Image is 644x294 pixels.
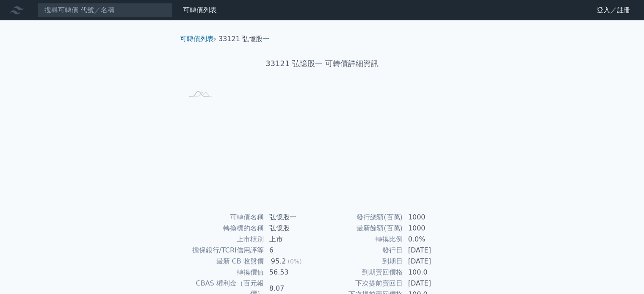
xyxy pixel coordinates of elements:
[322,256,403,267] td: 到期日
[269,256,288,266] div: 95.2
[37,3,173,17] input: 搜尋可轉債 代號／名稱
[403,278,461,289] td: [DATE]
[183,245,264,256] td: 擔保銀行/TCRI信用評等
[287,258,301,265] span: (0%)
[403,245,461,256] td: [DATE]
[218,34,269,44] li: 33121 弘憶股一
[322,267,403,278] td: 到期賣回價格
[322,223,403,234] td: 最新餘額(百萬)
[183,267,264,278] td: 轉換價值
[264,245,322,256] td: 6
[183,256,264,267] td: 最新 CB 收盤價
[322,234,403,245] td: 轉換比例
[264,234,322,245] td: 上市
[264,223,322,234] td: 弘憶股
[322,245,403,256] td: 發行日
[183,234,264,245] td: 上市櫃別
[173,58,471,69] h1: 33121 弘憶股一 可轉債詳細資訊
[590,3,637,17] a: 登入／註冊
[264,212,322,223] td: 弘憶股一
[403,267,461,278] td: 100.0
[183,223,264,234] td: 轉換標的名稱
[322,212,403,223] td: 發行總額(百萬)
[183,212,264,223] td: 可轉債名稱
[403,256,461,267] td: [DATE]
[602,253,644,294] iframe: Chat Widget
[403,223,461,234] td: 1000
[322,278,403,289] td: 下次提前賣回日
[403,212,461,223] td: 1000
[180,34,216,44] li: ›
[180,35,214,43] a: 可轉債列表
[264,267,322,278] td: 56.53
[403,234,461,245] td: 0.0%
[183,6,217,14] a: 可轉債列表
